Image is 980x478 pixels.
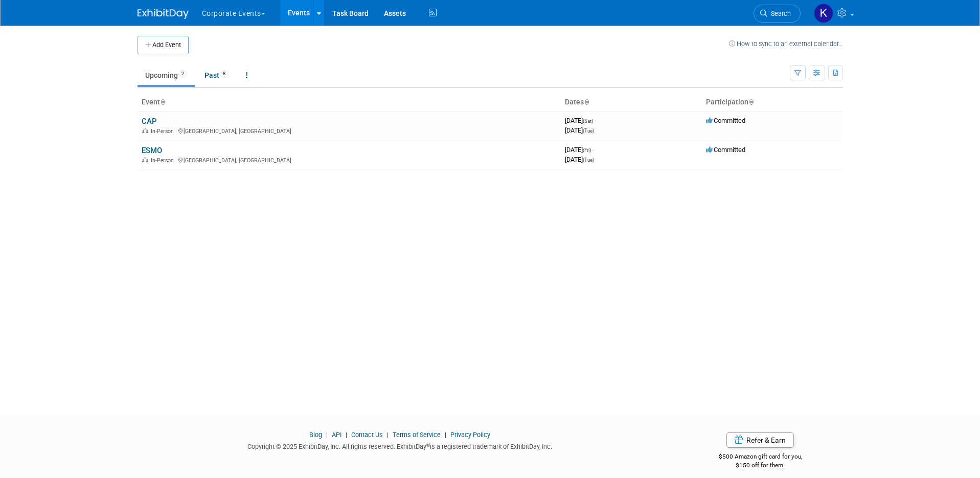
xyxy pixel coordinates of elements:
[583,128,594,134] span: (Tue)
[351,431,383,439] a: Contact Us
[138,36,189,54] button: Add Event
[565,117,596,124] span: [DATE]
[151,128,177,135] span: In-Person
[595,117,596,124] span: -
[178,70,187,78] span: 2
[814,4,833,23] img: Keirsten Davis
[565,156,594,163] span: [DATE]
[160,98,165,106] a: Sort by Event Name
[583,118,593,124] span: (Sat)
[138,9,189,19] img: ExhibitDay
[706,146,745,154] span: Committed
[565,146,594,154] span: [DATE]
[729,40,843,48] a: How to sync to an external calendar...
[142,128,148,133] img: In-Person Event
[450,431,490,439] a: Privacy Policy
[561,94,702,111] th: Dates
[584,98,589,106] a: Sort by Start Date
[138,440,663,451] div: Copyright © 2025 ExhibitDay, Inc. All rights reserved. ExhibitDay is a registered trademark of Ex...
[583,157,594,163] span: (Tue)
[142,117,157,126] a: CAP
[309,431,322,439] a: Blog
[142,146,162,155] a: ESMO
[706,117,745,124] span: Committed
[678,461,843,470] div: $150 off for them.
[332,431,341,439] a: API
[142,156,557,164] div: [GEOGRAPHIC_DATA], [GEOGRAPHIC_DATA]
[138,66,195,85] a: Upcoming2
[324,431,330,439] span: |
[678,446,843,469] div: $500 Amazon gift card for you,
[592,146,594,154] span: -
[565,126,594,134] span: [DATE]
[220,70,229,78] span: 8
[384,431,391,439] span: |
[426,442,430,448] sup: ®
[151,157,177,164] span: In-Person
[343,431,350,439] span: |
[442,431,449,439] span: |
[138,94,561,111] th: Event
[583,147,591,153] span: (Fri)
[767,10,791,17] span: Search
[393,431,441,439] a: Terms of Service
[197,66,236,85] a: Past8
[142,157,148,162] img: In-Person Event
[748,98,754,106] a: Sort by Participation Type
[754,5,801,23] a: Search
[142,126,557,135] div: [GEOGRAPHIC_DATA], [GEOGRAPHIC_DATA]
[726,432,794,448] a: Refer & Earn
[702,94,843,111] th: Participation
